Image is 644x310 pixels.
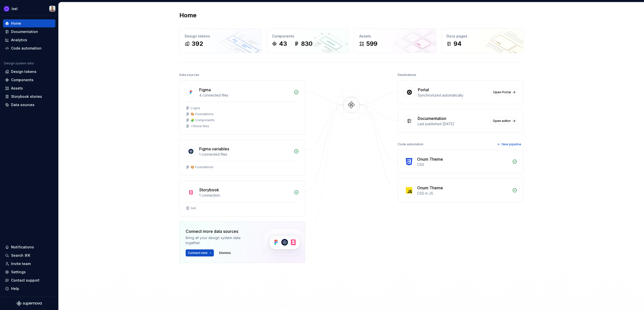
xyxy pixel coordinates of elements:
[217,249,233,256] button: Dismiss
[3,260,55,268] a: Invite team
[418,87,429,93] div: Portal
[417,156,443,162] div: Onum Theme
[3,285,55,293] button: Help
[454,40,462,48] div: 94
[11,270,26,275] div: Settings
[219,251,231,255] span: Dismiss
[4,61,34,65] div: Design system data
[3,76,55,84] a: Components
[11,77,33,82] div: Components
[3,36,55,44] a: Analytics
[11,278,39,283] div: Contact support
[11,102,34,107] div: Data sources
[11,29,38,34] div: Documentation
[398,141,423,148] div: Code automation
[3,44,55,52] a: Code automation
[179,80,305,135] a: Figma4 connected filesLogos🎨 Foundations🧩 Components+1more files
[179,181,305,216] a: Storybook1 connectionIxel
[3,93,55,101] a: Storybook stories
[11,46,42,51] div: Code automation
[3,19,55,27] a: Home
[441,28,524,53] a: Docs pages94
[366,40,377,48] div: 599
[191,106,200,110] div: Logos
[3,28,55,36] a: Documentation
[279,40,287,48] div: 43
[3,268,55,276] a: Settings
[3,251,55,259] button: Search ⌘K
[179,140,305,175] a: Figma variables1 connected files🎨 Foundations
[199,187,219,193] div: Storybook
[186,249,214,256] button: Connect new
[272,34,344,39] div: Components
[179,11,196,19] h2: Home
[199,93,291,98] div: 4 connected files
[3,84,55,92] a: Assets
[188,251,208,255] span: Connect new
[11,245,34,250] div: Notifications
[354,28,436,53] a: Assets599
[1,3,57,14] button: IxelAlberto Roldán
[359,34,431,39] div: Assets
[191,118,215,122] div: 🧩 Components
[11,21,21,26] div: Home
[267,28,349,53] a: Components43830
[418,115,446,121] div: Documentation
[17,301,42,306] svg: Supernova Logo
[447,34,518,39] div: Docs pages
[11,253,30,258] div: Search ⌘K
[3,276,55,284] button: Contact support
[199,146,229,152] div: Figma variables
[418,93,488,98] div: Synchronized automatically
[191,165,214,169] div: 🎨 Foundations
[186,235,254,245] div: Bring all your design system data together.
[3,243,55,251] button: Notifications
[495,141,524,148] button: New pipeline
[4,6,10,12] img: 868fd657-9a6c-419b-b302-5d6615f36a2c.png
[491,89,517,96] a: Open Portal
[179,71,199,78] div: Data sources
[11,69,36,74] div: Design tokens
[11,94,42,99] div: Storybook stories
[191,206,196,210] div: Ixel
[199,152,291,157] div: 1 connected files
[199,87,211,93] div: Figma
[3,101,55,109] a: Data sources
[493,119,511,123] span: Open editor
[417,185,443,191] div: Onum Theme
[3,68,55,76] a: Design tokens
[417,162,509,167] div: CSS
[192,40,203,48] div: 392
[186,228,254,234] div: Connect more data sources
[11,86,23,91] div: Assets
[199,193,291,198] div: 1 connection
[191,112,214,116] div: 🎨 Foundations
[191,124,209,128] div: + 1 more files
[301,40,312,48] div: 830
[398,71,416,78] div: Destinations
[491,117,517,124] a: Open editor
[49,6,55,12] img: Alberto Roldán
[418,121,488,126] div: Last published [DATE]
[179,28,262,53] a: Design tokens392
[417,191,509,196] div: CSS in JS
[11,261,31,266] div: Invite team
[185,34,256,39] div: Design tokens
[493,90,511,94] span: Open Portal
[502,142,521,146] span: New pipeline
[11,37,27,42] div: Analytics
[11,286,19,291] div: Help
[12,6,18,11] div: Ixel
